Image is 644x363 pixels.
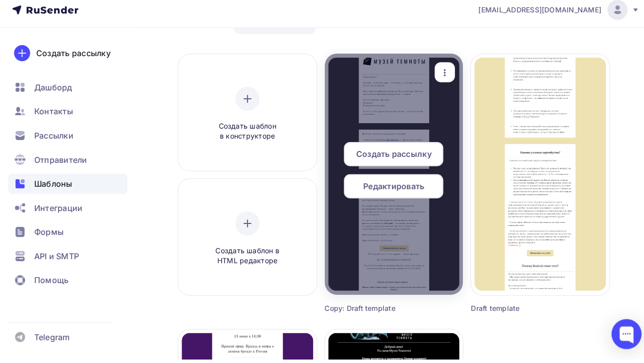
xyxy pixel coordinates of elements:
[34,208,81,219] span: Интеграции
[473,8,632,28] a: [EMAIL_ADDRESS][DOMAIN_NAME]
[34,88,71,100] span: Дашборд
[8,180,126,200] a: Шаблоны
[34,231,63,243] span: Формы
[8,156,126,176] a: Отправители
[197,251,292,271] span: Создать шаблон в HTML редакторе
[352,154,426,166] span: Создать рассылку
[34,160,86,172] span: Отправители
[473,13,594,23] span: [EMAIL_ADDRESS][DOMAIN_NAME]
[34,335,69,347] span: Telegram
[34,136,72,148] span: Рассылки
[8,227,126,247] a: Формы
[359,186,420,198] span: Редактировать
[34,184,71,196] span: Шаблоны
[8,132,126,152] a: Рассылки
[197,128,292,148] span: Создать шаблон в конструкторе
[321,308,424,318] div: Copy: Draft template
[8,108,126,128] a: Контакты
[465,308,568,318] div: Draft template
[8,84,126,104] a: Дашборд
[34,255,78,267] span: API и SMTP
[36,55,109,67] div: Создать рассылку
[34,112,72,124] span: Контакты
[34,279,68,291] span: Помощь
